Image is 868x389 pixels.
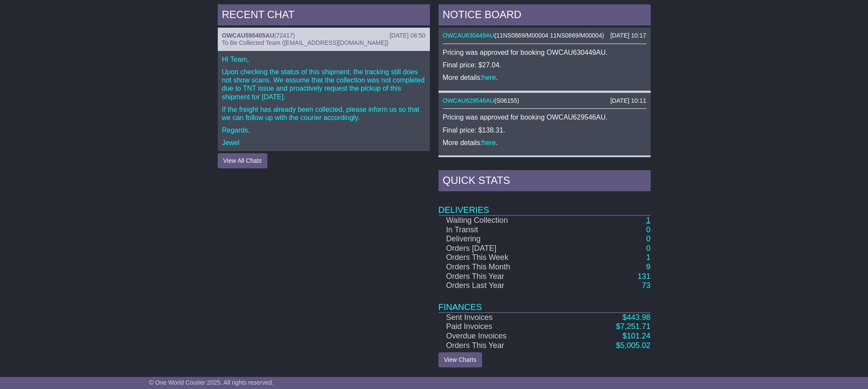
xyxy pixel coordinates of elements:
a: $7,251.71 [616,322,650,331]
p: Regards, [222,126,426,134]
div: ( ) [222,32,426,39]
div: [DATE] 10:11 [610,97,646,104]
p: Pricing was approved for booking OWCAU629546AU. [443,113,646,121]
a: OWCAU629546AU [443,97,495,104]
div: Quick Stats [439,170,651,193]
a: View Charts [439,352,482,367]
p: More details: . [443,73,646,82]
p: Jewel [222,139,426,147]
a: 0 [646,244,650,253]
span: To Be Collected Team ([EMAIL_ADDRESS][DOMAIN_NAME]) [222,39,389,46]
p: More details: . [443,139,646,147]
td: In Transit [439,225,572,235]
td: Sent Invoices [439,313,572,323]
a: $101.24 [622,332,650,340]
td: Delivering [439,234,572,244]
td: Paid Invoices [439,322,572,332]
span: © One World Courier 2025. All rights reserved. [149,379,274,386]
td: Overdue Invoices [439,332,572,341]
span: 5,005.02 [620,341,650,350]
button: View All Chats [218,153,267,168]
a: 1 [646,216,650,225]
a: $5,005.02 [616,341,650,350]
span: 443.98 [627,313,650,322]
td: Deliveries [439,193,651,215]
p: Final price: $138.31. [443,126,646,134]
a: here [482,74,496,81]
div: ( ) [443,32,646,39]
p: If the freight has already been collected, please inform us so that we can follow up with the cou... [222,105,426,122]
a: OWCAU595405AU [222,32,274,39]
a: 131 [637,272,650,281]
a: 73 [642,281,650,290]
span: S06155 [496,97,517,104]
span: 7,251.71 [620,322,650,331]
div: [DATE] 08:50 [389,32,425,39]
span: 11NS0869/M00004 11NS0869/M00004 [496,32,602,39]
td: Waiting Collection [439,215,572,225]
div: ( ) [443,97,646,104]
div: NOTICE BOARD [439,4,651,28]
a: here [482,139,496,146]
td: Orders Last Year [439,281,572,291]
span: 72417 [276,32,293,39]
a: 0 [646,234,650,243]
p: Upon checking the status of this shipment, the tracking still does not show scans. We assume that... [222,68,426,101]
a: $443.98 [622,313,650,322]
td: Orders This Year [439,341,572,351]
a: OWCAU630449AU [443,32,495,39]
td: Orders This Month [439,262,572,272]
div: [DATE] 10:17 [610,32,646,39]
p: Final price: $27.04. [443,61,646,69]
p: Pricing was approved for booking OWCAU630449AU. [443,48,646,57]
div: RECENT CHAT [218,4,430,28]
a: 1 [646,253,650,262]
td: Finances [439,291,651,313]
a: 9 [646,262,650,271]
td: Orders This Year [439,272,572,281]
span: 101.24 [627,332,650,340]
td: Orders This Week [439,253,572,262]
p: Hi Team, [222,55,426,63]
td: Orders [DATE] [439,244,572,253]
a: 0 [646,225,650,234]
